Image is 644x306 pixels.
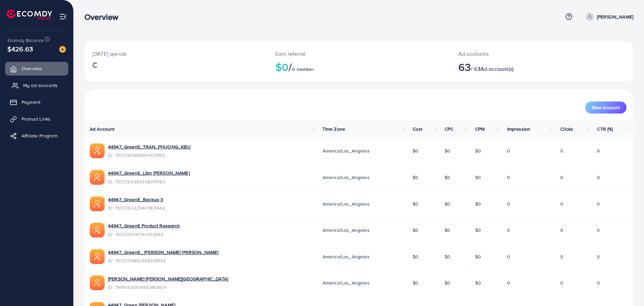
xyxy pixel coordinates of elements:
span: America/Los_Angeles [323,201,370,207]
span: 0 [597,147,600,154]
a: Product Links [5,112,68,126]
img: image [59,46,66,53]
span: 0 [597,227,600,233]
span: 0 [560,147,563,154]
span: $0 [445,147,450,154]
span: ID: 7537260141763313665 [108,231,180,238]
span: 0 [507,201,510,207]
a: 44947_GreenE_ [PERSON_NAME] [PERSON_NAME] [108,249,219,256]
a: Affiliate Program [5,129,68,142]
span: $0 [445,227,450,233]
img: ic-ads-acc.e4c84228.svg [90,143,105,158]
img: ic-ads-acc.e4c84228.svg [90,196,105,211]
a: My ad accounts [5,79,68,92]
span: $0 [445,253,450,260]
span: $0 [475,253,481,260]
p: Ad accounts [458,50,579,58]
span: $0 [475,227,481,233]
iframe: Chat [615,276,639,301]
span: $0 [413,201,418,207]
span: 0 [507,279,510,286]
span: 0 [560,201,563,207]
span: Affiliate Program [22,132,58,139]
span: $0 [413,227,418,233]
span: Overview [22,65,42,72]
span: $426.63 [7,44,33,54]
span: $0 [413,253,418,260]
span: $0 [413,279,418,286]
a: 44947_GreenE_TRAN_PHUONG_KIEU [108,143,191,150]
h2: $0 [275,60,442,73]
span: ID: 7537260383338315783 [108,178,190,185]
span: Product Links [22,116,50,122]
span: / [289,59,292,75]
span: $0 [445,174,450,181]
span: Ecomdy Balance [7,37,44,44]
span: $0 [475,174,481,181]
img: menu [59,13,67,20]
p: [DATE] spends [92,50,259,58]
span: 0 [560,253,563,260]
span: $0 [475,201,481,207]
span: Impression [507,126,531,132]
span: Time Zone [323,126,345,132]
img: ic-ads-acc.e4c84228.svg [90,223,105,237]
span: Cost [413,126,422,132]
span: America/Los_Angeles [323,279,370,286]
button: New Account [585,101,627,114]
span: ID: 7537260656691412993 [108,152,191,159]
span: My ad accounts [23,82,58,89]
h3: Overview [84,12,124,22]
span: $0 [475,279,481,286]
span: 0 [560,227,563,233]
span: Payment [22,99,40,105]
span: Ad Account [90,126,115,132]
span: 0 [507,147,510,154]
span: ID: 7537259860348338194 [108,257,219,264]
span: 0 [507,227,510,233]
span: 0 member [292,66,314,73]
span: America/Los_Angeles [323,174,370,181]
span: CPC [445,126,453,132]
img: ic-ads-acc.e4c84228.svg [90,170,105,185]
img: ic-ads-acc.e4c84228.svg [90,275,105,290]
a: [PERSON_NAME] [PERSON_NAME][GEOGRAPHIC_DATA] [108,275,228,282]
a: Payment [5,95,68,109]
span: Ad account(s) [481,65,514,73]
span: 0 [597,174,600,181]
span: ID: 7537260225401831442 [108,205,165,211]
span: $0 [413,147,418,154]
span: $0 [413,174,418,181]
span: America/Los_Angeles [323,227,370,233]
span: ID: 7445140510685380609 [108,284,228,291]
span: CPM [475,126,485,132]
span: $0 [475,147,481,154]
p: Earn referral [275,50,442,58]
span: 0 [597,279,600,286]
span: $0 [445,279,450,286]
span: America/Los_Angeles [323,253,370,260]
span: 0 [507,174,510,181]
span: 63 [458,59,471,75]
a: 44947_GreenE_Lâm [PERSON_NAME] [108,170,190,176]
span: 0 [597,201,600,207]
a: 44947_GreenE Product Research [108,222,180,229]
span: CTR (%) [597,126,613,132]
span: New Account [592,105,620,110]
span: 0 [560,279,563,286]
span: America/Los_Angeles [323,147,370,154]
img: logo [7,9,52,20]
span: $0 [445,201,450,207]
a: Overview [5,62,68,75]
h2: / 63 [458,60,579,73]
span: 0 [597,253,600,260]
img: ic-ads-acc.e4c84228.svg [90,249,105,264]
a: [PERSON_NAME] [583,12,633,21]
span: Clicks [560,126,573,132]
span: 0 [507,253,510,260]
p: [PERSON_NAME] [597,13,633,21]
a: 44947_GreenE_Backup 3 [108,196,163,203]
span: 0 [560,174,563,181]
